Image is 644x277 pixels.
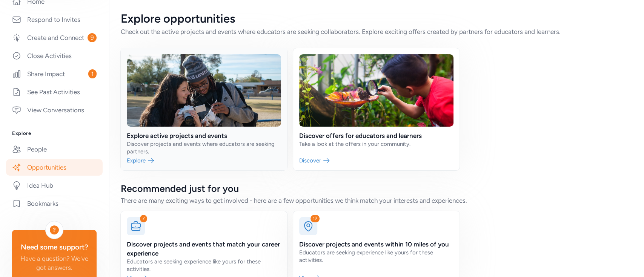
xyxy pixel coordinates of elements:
div: 12 [310,215,320,222]
a: See Past Activities [6,84,103,100]
a: People [6,141,103,158]
a: Idea Hub [6,177,103,194]
div: Need some support? [18,242,91,253]
div: Recommended just for you [121,182,632,194]
a: Close Activities [6,47,103,64]
h3: Explore [12,130,97,136]
div: Check out the active projects and events where educators are seeking collaborators. Explore excit... [121,27,632,36]
div: ? [50,225,59,234]
div: Have a question? We've got answers. [18,254,91,272]
div: Explore opportunities [121,12,632,26]
div: There are many exciting ways to get involved - here are a few opportunities we think match your i... [121,196,632,205]
div: 7 [140,215,147,222]
a: View Conversations [6,102,103,118]
a: Bookmarks [6,195,103,212]
span: 9 [88,33,97,42]
span: 1 [88,69,97,78]
a: Respond to Invites [6,11,103,28]
a: Create and Connect9 [6,29,103,46]
a: Share Impact1 [6,66,103,82]
a: Opportunities [6,159,103,176]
